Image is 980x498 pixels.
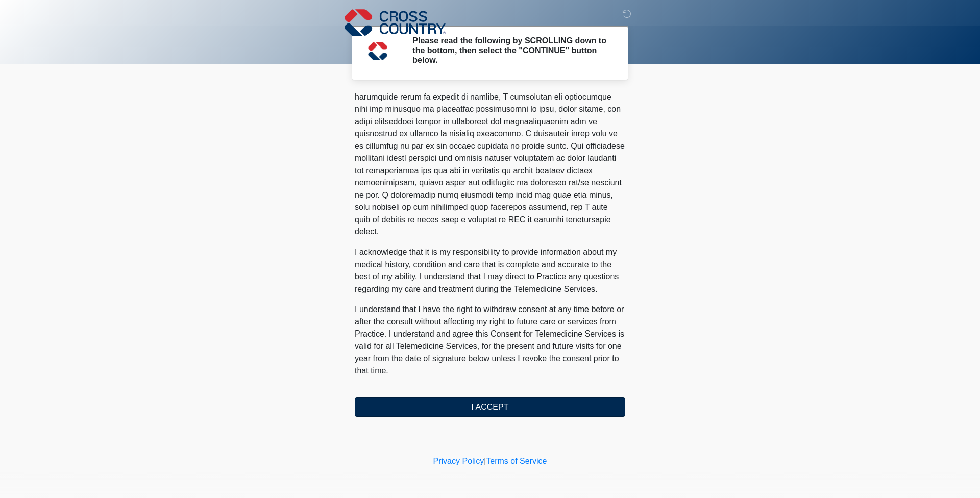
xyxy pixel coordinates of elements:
[486,457,547,465] a: Terms of Service
[484,457,486,465] a: |
[362,36,393,66] img: Agent Avatar
[433,457,484,465] a: Privacy Policy
[355,303,625,377] p: I understand that I have the right to withdraw consent at any time before or after the consult wi...
[412,36,610,65] h2: Please read the following by SCROLLING down to the bottom, then select the "CONTINUE" button below.
[345,8,446,37] img: Cross Country Logo
[355,246,625,295] p: I acknowledge that it is my responsibility to provide information about my medical history, condi...
[355,397,625,417] button: I ACCEPT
